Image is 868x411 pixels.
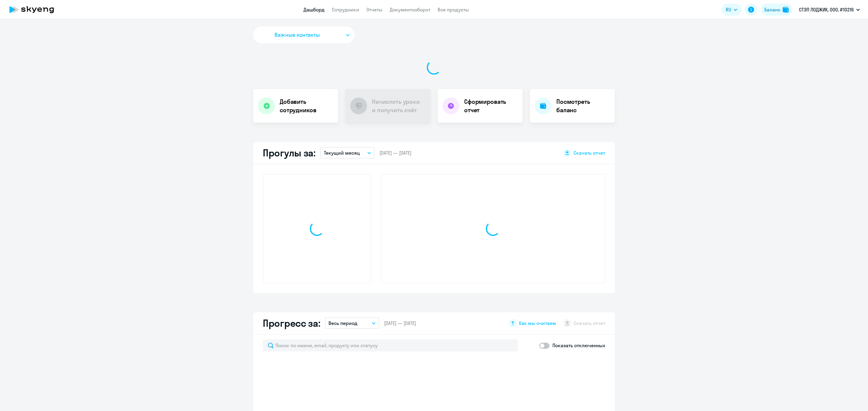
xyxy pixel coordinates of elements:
[726,6,731,13] span: RU
[324,149,360,156] p: Текущий месяц
[253,26,354,43] button: Важные контакты
[379,150,411,156] span: [DATE] — [DATE]
[552,342,605,349] p: Показать отключенных
[263,147,316,159] h2: Прогулы за:
[263,317,320,329] h2: Прогресс за:
[764,6,780,13] div: Баланс
[799,6,854,13] p: СТЭП ЛОДЖИК, ООО, #10216
[366,7,382,13] a: Отчеты
[303,7,325,13] a: Дашборд
[320,147,375,159] button: Текущий месяц
[574,150,605,156] span: Скачать отчет
[280,97,333,114] h4: Добавить сотрудников
[438,7,469,13] a: Все продукты
[722,4,741,16] button: RU
[783,7,789,13] img: balance
[519,320,556,326] span: Как мы считаем
[464,97,518,114] h4: Сформировать отчет
[390,7,430,13] a: Документооборот
[556,97,610,114] h4: Посмотреть баланс
[761,4,792,16] button: Балансbalance
[325,317,379,329] button: Весь период
[372,97,424,114] h4: Начислить уроки и получить счёт
[329,320,357,327] p: Весь период
[275,31,320,39] span: Важные контакты
[332,7,359,13] a: Сотрудники
[263,339,518,351] input: Поиск по имени, email, продукту или статусу
[796,2,863,17] button: СТЭП ЛОДЖИК, ООО, #10216
[384,320,416,326] span: [DATE] — [DATE]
